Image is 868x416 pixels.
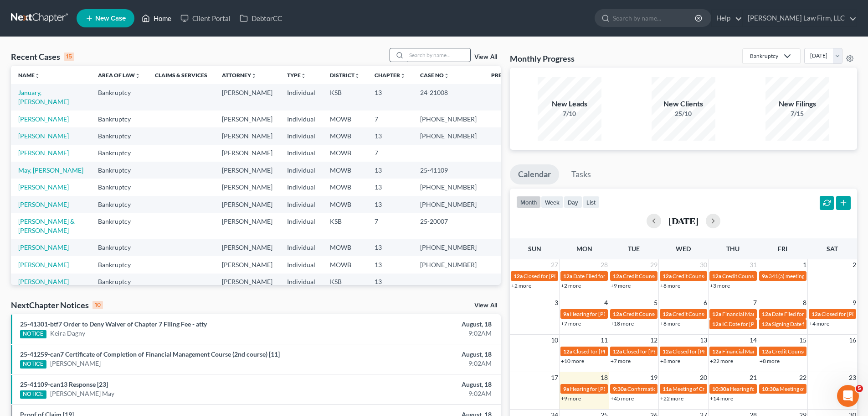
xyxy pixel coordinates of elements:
[280,84,323,110] td: Individual
[18,183,69,191] a: [PERSON_NAME]
[827,245,838,253] span: Sat
[852,259,857,270] span: 2
[660,395,683,402] a: +22 more
[722,348,828,355] span: Financial Management for [PERSON_NAME]
[367,179,413,195] td: 13
[613,385,627,392] span: 9:30a
[354,73,360,79] i: unfold_more
[301,73,306,79] i: unfold_more
[413,196,484,213] td: [PHONE_NUMBER]
[802,297,807,308] span: 8
[474,54,497,60] a: View All
[762,348,771,355] span: 12a
[235,10,287,26] a: DebtorCC
[91,274,148,290] td: Bankruptcy
[538,99,601,109] div: New Leads
[712,311,721,317] span: 12a
[663,311,672,317] span: 12a
[215,111,280,127] td: [PERSON_NAME]
[712,273,721,279] span: 12a
[653,297,658,308] span: 5
[18,278,69,285] a: [PERSON_NAME]
[511,282,531,289] a: +2 more
[762,311,771,317] span: 12a
[367,256,413,273] td: 13
[550,335,559,346] span: 10
[280,274,323,290] td: Individual
[280,256,323,273] td: Individual
[18,72,40,79] a: Nameunfold_more
[510,164,559,184] a: Calendar
[611,320,634,327] a: +18 more
[280,111,323,127] td: Individual
[215,162,280,179] td: [PERSON_NAME]
[699,372,708,383] span: 20
[20,350,280,358] a: 25-41259-can7 Certificate of Completion of Financial Management Course (2nd course) [11]
[710,358,733,364] a: +22 more
[570,311,641,317] span: Hearing for [PERSON_NAME]
[798,335,807,346] span: 15
[760,358,780,364] a: +8 more
[50,359,101,368] a: [PERSON_NAME]
[367,145,413,162] td: 7
[323,127,367,144] td: MOWB
[750,52,778,60] div: Bankruptcy
[367,196,413,213] td: 13
[323,239,367,256] td: MOWB
[400,73,406,79] i: unfold_more
[91,179,148,195] td: Bankruptcy
[280,239,323,256] td: Individual
[18,243,69,251] a: [PERSON_NAME]
[367,84,413,110] td: 13
[215,256,280,273] td: [PERSON_NAME]
[600,335,609,346] span: 11
[722,321,792,327] span: IC Date for [PERSON_NAME]
[413,256,484,273] td: [PHONE_NUMBER]
[35,73,40,79] i: unfold_more
[135,73,140,79] i: unfold_more
[91,111,148,127] td: Bankruptcy
[749,259,758,270] span: 31
[722,311,828,317] span: Financial Management for [PERSON_NAME]
[91,162,148,179] td: Bankruptcy
[769,273,857,279] span: 341(a) meeting for [PERSON_NAME]
[91,239,148,256] td: Bankruptcy
[91,196,148,213] td: Bankruptcy
[563,311,569,317] span: 9a
[613,311,622,317] span: 12a
[550,372,559,383] span: 17
[510,53,575,64] h3: Monthly Progress
[367,111,413,127] td: 7
[137,10,176,26] a: Home
[809,320,829,327] a: +4 more
[611,395,634,402] a: +45 more
[413,179,484,195] td: [PHONE_NUMBER]
[340,350,492,359] div: August, 18
[323,145,367,162] td: MOWB
[563,164,599,184] a: Tasks
[148,66,215,84] th: Claims & Services
[20,390,46,399] div: NOTICE
[563,348,572,355] span: 12a
[491,72,516,79] a: Prefixunfold_more
[802,259,807,270] span: 1
[673,348,796,355] span: Closed for [PERSON_NAME][GEOGRAPHIC_DATA]
[603,297,609,308] span: 4
[18,149,69,157] a: [PERSON_NAME]
[91,145,148,162] td: Bankruptcy
[710,395,733,402] a: +14 more
[712,321,721,327] span: 12a
[660,282,680,289] a: +8 more
[628,245,640,253] span: Tue
[673,311,767,317] span: Credit Counseling for [PERSON_NAME]
[765,109,829,118] div: 7/15
[752,297,758,308] span: 7
[712,348,721,355] span: 12a
[18,166,83,174] a: May, [PERSON_NAME]
[600,372,609,383] span: 18
[280,213,323,239] td: Individual
[582,196,600,208] button: list
[280,196,323,213] td: Individual
[798,372,807,383] span: 22
[611,358,631,364] a: +7 more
